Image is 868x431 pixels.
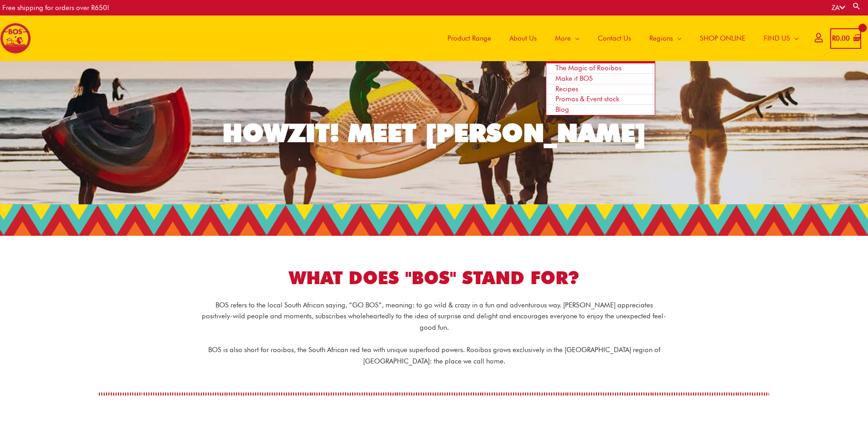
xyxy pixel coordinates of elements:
[832,4,845,12] a: ZA
[764,25,790,52] span: FIND US
[179,265,689,291] h1: WHAT DOES "BOS" STAND FOR?
[546,84,655,95] a: Recipes
[555,85,578,93] span: Recipes
[555,25,571,52] span: More
[546,16,589,61] a: More
[546,105,655,115] a: Blog
[691,16,755,61] a: SHOP ONLINE
[546,94,655,105] a: Promos & Event stock
[555,95,619,103] span: Promos & Event stock
[555,64,621,72] span: The Magic of Rooibos
[546,74,655,84] a: Make it BOS
[222,120,646,145] div: HOWZIT! MEET [PERSON_NAME]
[431,16,808,61] nav: Site Navigation
[555,74,593,83] span: Make it BOS
[649,25,673,52] span: Regions
[832,34,850,42] bdi: 0.00
[830,28,861,49] a: View Shopping Cart, empty
[700,25,745,52] span: SHOP ONLINE
[589,16,640,61] a: Contact Us
[832,34,836,42] span: R
[509,25,537,52] span: About Us
[202,300,667,333] p: BOS refers to the local South African saying, “GO BOS”, meaning: to go wild & crazy in a fun and ...
[500,16,546,61] a: About Us
[852,2,861,10] a: Search button
[546,63,655,74] a: The Magic of Rooibos
[438,16,500,61] a: Product Range
[640,16,691,61] a: Regions
[447,25,491,52] span: Product Range
[202,344,667,367] p: BOS is also short for rooibos, the South African red tea with unique superfood powers. Rooibos gr...
[598,25,631,52] span: Contact Us
[555,105,569,114] span: Blog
